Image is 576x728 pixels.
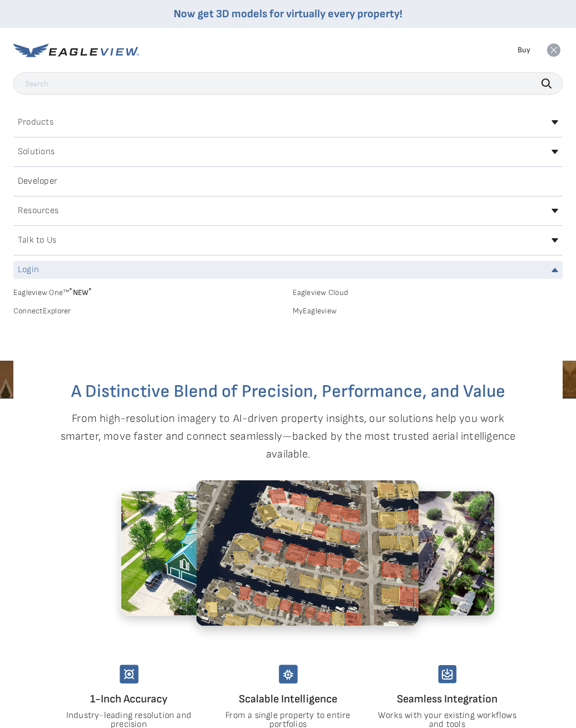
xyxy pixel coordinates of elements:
h2: Talk to Us [18,236,56,245]
h4: 1-Inch Accuracy [58,690,200,708]
span: NEW [69,288,92,297]
input: Search [13,72,563,95]
h2: Developer [18,177,57,186]
a: Eagleview Cloud [293,288,563,298]
h2: Login [18,265,39,274]
a: Now get 3D models for virtually every property! [174,7,402,21]
h2: Products [18,118,53,127]
h2: A Distinctive Blend of Precision, Performance, and Value [58,383,518,401]
a: Buy [518,45,530,55]
a: ConnectExplorer [13,306,284,316]
img: 4.2.png [121,491,310,616]
h4: Seamless Integration [377,690,518,708]
a: MyEagleview [293,306,563,316]
img: unmatched-accuracy.svg [120,665,139,683]
img: 5.2.png [196,480,419,626]
a: Developer [13,173,563,190]
img: 1.2.png [305,491,494,616]
h2: Resources [18,206,58,215]
h4: Scalable Intelligence [218,690,359,708]
img: scalable-intelligency.svg [279,665,298,683]
a: Eagleview One™*NEW* [13,284,284,297]
h2: Solutions [18,147,55,156]
p: From high-resolution imagery to AI-driven property insights, our solutions help you work smarter,... [58,410,518,463]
